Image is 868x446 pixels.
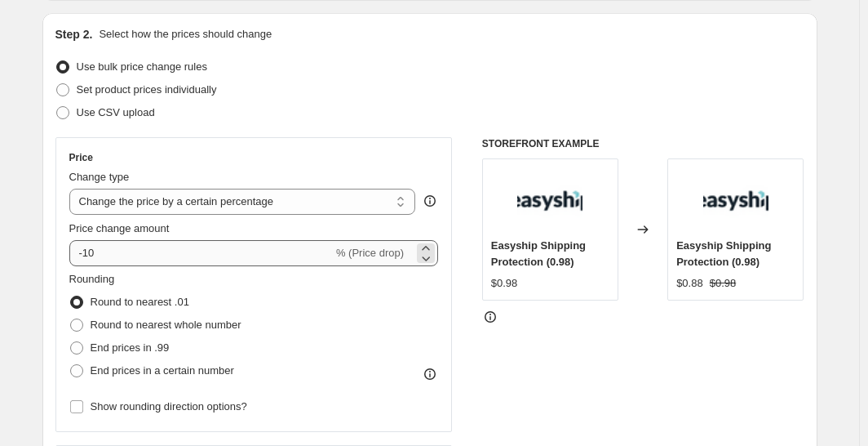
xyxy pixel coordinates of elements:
[676,275,703,292] div: $0.88
[69,171,130,183] span: Change type
[482,137,804,150] h6: STOREFRONT EXAMPLE
[55,26,93,42] h2: Step 2.
[77,83,217,96] span: Set product prices individually
[491,239,586,268] span: Easyship Shipping Protection (0.98)
[336,247,404,259] span: % (Price drop)
[99,26,272,42] p: Select how the prices should change
[422,193,438,209] div: help
[69,240,333,266] input: -15
[91,296,189,308] span: Round to nearest .01
[69,222,170,234] span: Price change amount
[69,273,115,285] span: Rounding
[91,364,234,377] span: End prices in a certain number
[517,167,582,233] img: fdf22720dc035d6393cddedfd5b646b9_80x.png
[91,319,241,331] span: Round to nearest whole number
[69,151,93,164] h3: Price
[91,341,170,354] span: End prices in .99
[491,275,518,292] div: $0.98
[77,60,207,73] span: Use bulk price change rules
[703,167,768,233] img: fdf22720dc035d6393cddedfd5b646b9_80x.png
[676,239,771,268] span: Easyship Shipping Protection (0.98)
[710,275,737,292] strike: $0.98
[91,400,247,413] span: Show rounding direction options?
[77,106,155,118] span: Use CSV upload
